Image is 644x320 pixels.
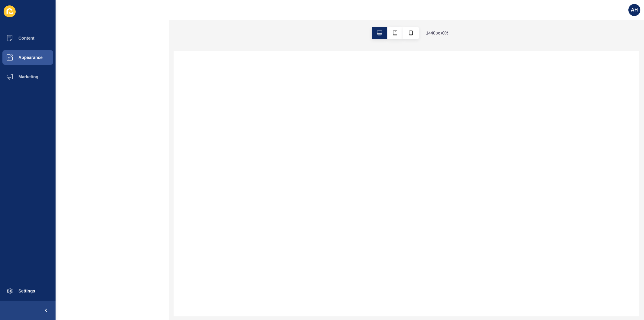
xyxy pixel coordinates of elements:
span: 1440 px / 0 % [426,30,448,36]
span: AH [631,7,638,13]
